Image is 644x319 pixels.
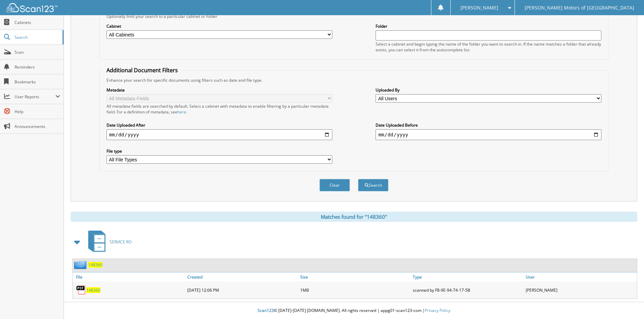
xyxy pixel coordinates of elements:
button: Clear [319,179,350,191]
div: 1MB [299,283,411,297]
img: PDF.png [76,285,86,295]
span: SERVICE RO [110,239,132,245]
div: © [DATE]-[DATE] [DOMAIN_NAME]. All rights reserved | appg01-scan123-com | [64,302,644,319]
iframe: Chat Widget [610,287,644,319]
input: start [106,129,332,140]
label: Metadata [106,87,332,93]
a: SERVICE RO [84,229,132,255]
span: Announcements [15,124,60,129]
a: File [73,272,186,282]
label: Date Uploaded Before [376,122,601,128]
div: Enhance your search for specific documents using filters such as date and file type. [103,77,605,83]
label: Cabinet [106,23,332,29]
span: [PERSON_NAME] Motors of [GEOGRAPHIC_DATA] [525,6,634,10]
input: end [376,129,601,140]
span: Scan123 [258,308,274,313]
div: Select a cabinet and begin typing the name of the folder you want to search in. If the name match... [376,41,601,53]
div: [DATE] 12:06 PM [186,283,299,297]
div: [PERSON_NAME] [524,283,637,297]
div: Matches found for "148360" [71,212,637,222]
label: Uploaded By [376,87,601,93]
span: Reminders [15,64,60,70]
button: Search [358,179,388,191]
span: Scan [15,49,60,55]
a: 148360 [88,262,102,268]
label: Date Uploaded After [106,122,332,128]
a: Privacy Policy [425,308,450,313]
span: Bookmarks [15,79,60,85]
a: Created [186,272,299,282]
a: Type [411,272,524,282]
label: File type [106,148,332,154]
div: Optionally limit your search to a particular cabinet or folder [103,14,605,19]
label: Folder [376,23,601,29]
div: All metadata fields are searched by default. Select a cabinet with metadata to enable filtering b... [106,103,332,115]
div: scanned by F8-9E-94-74-17-5B [411,283,524,297]
legend: Additional Document Filters [103,67,181,74]
a: User [524,272,637,282]
img: folder2.png [74,261,88,269]
span: Help [15,109,60,114]
a: here [177,109,186,115]
span: User Reports [15,94,55,100]
span: [PERSON_NAME] [460,6,498,10]
a: Size [299,272,411,282]
a: 148360 [86,287,100,293]
span: Search [15,34,59,40]
span: Cabinets [15,20,60,25]
img: scan123-logo-white.svg [7,3,57,12]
